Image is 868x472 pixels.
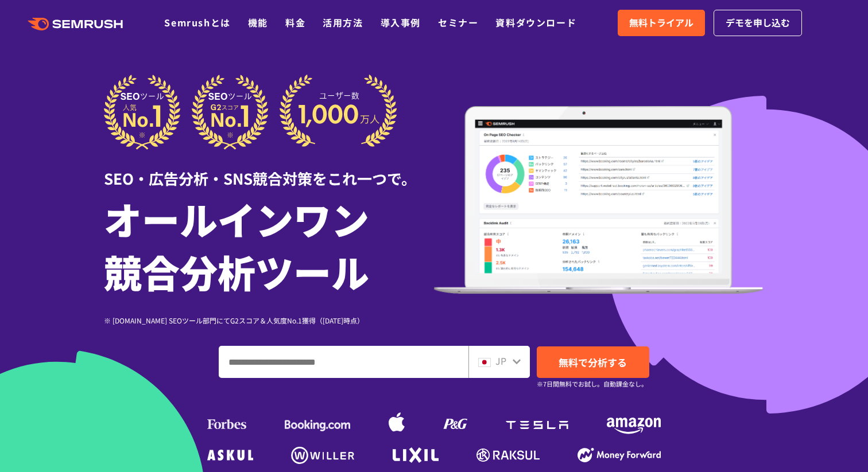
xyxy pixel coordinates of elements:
a: セミナー [438,15,478,29]
a: 資料ダウンロード [495,15,576,29]
div: ※ [DOMAIN_NAME] SEOツール部門にてG2スコア＆人気度No.1獲得（[DATE]時点） [104,315,434,326]
a: 無料トライアル [618,10,705,36]
span: デモを申し込む [726,15,790,30]
input: ドメイン、キーワードまたはURLを入力してください [219,346,468,377]
span: JP [495,354,506,368]
a: Semrushとは [164,15,230,29]
a: 機能 [248,15,268,29]
a: 無料で分析する [537,346,649,378]
h1: オールインワン 競合分析ツール [104,192,434,298]
a: 活用方法 [323,15,363,29]
div: SEO・広告分析・SNS競合対策をこれ一つで。 [104,150,434,189]
a: デモを申し込む [714,10,802,36]
small: ※7日間無料でお試し。自動課金なし。 [537,379,648,389]
a: 料金 [285,15,305,29]
span: 無料トライアル [629,15,693,30]
a: 導入事例 [381,15,421,29]
span: 無料で分析する [559,355,627,369]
